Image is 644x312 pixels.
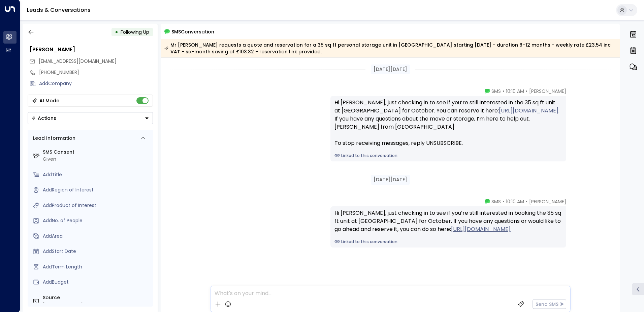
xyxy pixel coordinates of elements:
div: Actions [31,115,56,121]
img: profile-logo.png [569,198,582,212]
span: • [526,198,527,205]
div: AddBudget [43,279,150,286]
button: Actions [28,112,153,124]
a: Linked to this conversation [334,153,562,159]
span: pra100@hotmail.com [39,58,117,65]
div: Hi [PERSON_NAME], just checking in to see if you’re still interested in the 35 sq ft unit at [GEO... [334,99,562,147]
span: • [526,88,527,95]
div: AddCompany [39,80,153,87]
div: AddArea [43,233,150,240]
span: [PERSON_NAME] [529,198,566,205]
div: [PERSON_NAME] [30,46,153,54]
div: [DATE][DATE] [371,64,410,74]
div: AI Mode [39,97,59,104]
div: AddStart Date [43,248,150,255]
span: • [503,88,504,95]
span: SMS Conversation [171,28,214,35]
div: AddTerm Length [43,263,150,270]
span: [PERSON_NAME] [529,88,566,95]
div: AddProduct of Interest [43,202,150,209]
div: [DATE][DATE] [371,175,410,185]
div: [PHONE_NUMBER] [39,69,153,76]
div: [PHONE_NUMBER] [43,301,150,308]
span: [EMAIL_ADDRESS][DOMAIN_NAME] [39,58,117,64]
label: Source [43,294,150,301]
div: AddTitle [43,171,150,178]
span: 10:10 AM [506,88,524,95]
div: Hi [PERSON_NAME], just checking in to see if you’re still interested in booking the 35 sq ft unit... [334,209,562,233]
div: Given [43,156,150,163]
span: • [503,198,504,205]
img: profile-logo.png [569,88,582,101]
div: • [115,26,118,38]
a: Linked to this conversation [334,239,562,245]
span: SMS [491,198,501,205]
a: [URL][DOMAIN_NAME] [451,225,511,233]
div: Button group with a nested menu [28,112,153,124]
div: Lead Information [31,135,75,142]
a: Leads & Conversations [27,6,91,14]
label: SMS Consent [43,149,150,156]
span: SMS [491,88,501,95]
a: [URL][DOMAIN_NAME] [499,107,558,115]
span: Following Up [121,29,149,35]
div: AddNo. of People [43,217,150,224]
div: AddRegion of Interest [43,186,150,193]
span: 10:10 AM [506,198,524,205]
div: Mr [PERSON_NAME] requests a quote and reservation for a 35 sq ft personal storage unit in [GEOGRA... [164,42,616,55]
